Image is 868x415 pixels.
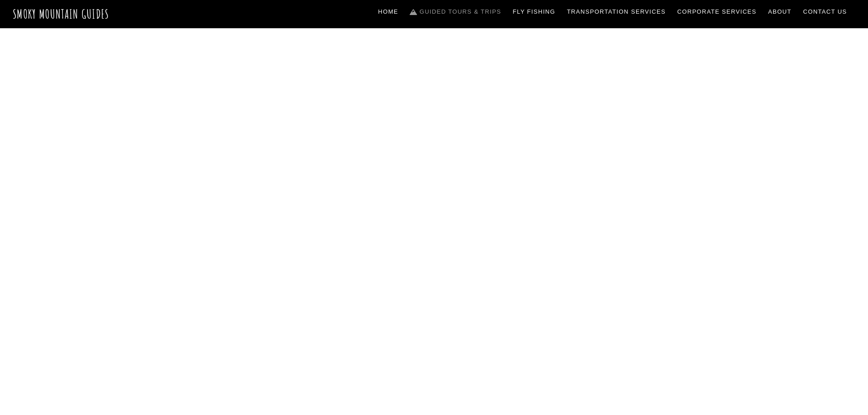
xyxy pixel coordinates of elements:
a: Fly Fishing [509,2,559,21]
a: Smoky Mountain Guides [13,6,109,21]
a: Guided Tours & Trips [406,2,505,21]
a: Home [375,2,402,21]
a: About [765,2,795,21]
a: Contact Us [800,2,851,21]
a: Corporate Services [674,2,760,21]
span: Guided Trips & Tours [320,165,548,202]
a: Transportation Services [563,2,669,21]
h1: The ONLY one-stop, full Service Guide Company for the Gatlinburg and [GEOGRAPHIC_DATA] side of th... [228,216,640,356]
